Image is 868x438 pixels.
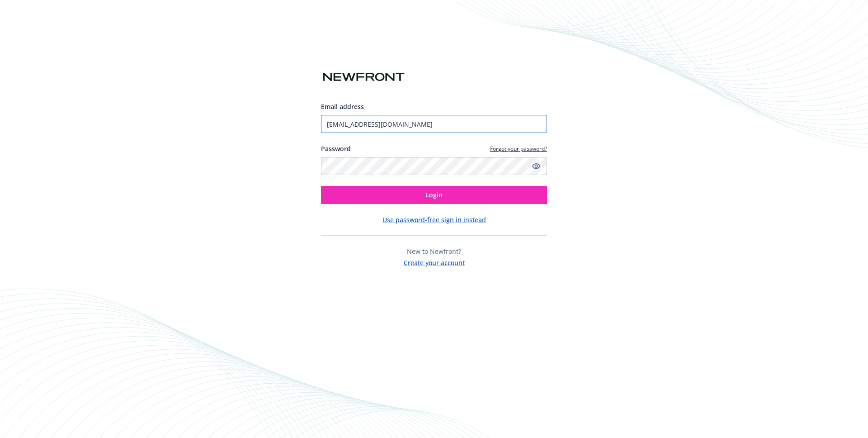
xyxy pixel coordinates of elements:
button: Login [321,186,547,204]
input: Enter your email [321,115,547,133]
button: Create your account [404,256,465,267]
span: Login [425,190,443,199]
span: New to Newfront? [407,247,461,256]
input: Enter your password [321,157,547,175]
button: Use password-free sign in instead [382,215,486,224]
label: Password [321,144,351,153]
a: Forgot your password? [490,145,547,152]
a: Show password [531,161,542,171]
img: Newfront logo [321,69,406,85]
span: Email address [321,102,364,111]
